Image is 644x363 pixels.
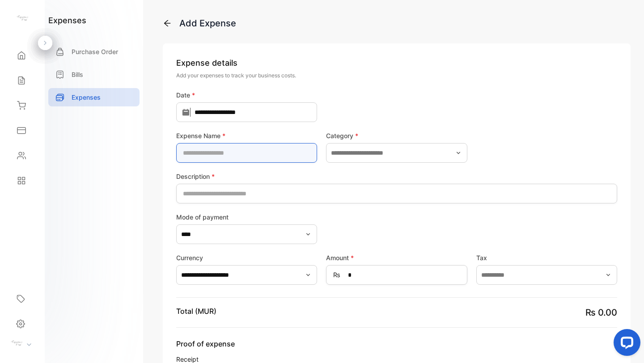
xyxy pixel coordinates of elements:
span: Proof of expense [176,338,617,349]
p: Purchase Order [72,47,118,56]
a: Purchase Order [48,42,140,61]
p: Bills [72,70,83,79]
div: Add Expense [179,17,236,30]
label: Category [326,131,467,140]
label: Amount [326,253,467,262]
img: profile [10,337,23,350]
p: Add your expenses to track your business costs. [176,72,617,80]
p: Expense details [176,57,617,69]
span: ₨ 0.00 [585,307,617,318]
label: Expense Name [176,131,317,140]
iframe: LiveChat chat widget [606,325,644,363]
h1: expenses [48,14,86,26]
img: logo [16,12,29,25]
a: Bills [48,65,140,84]
p: Expenses [72,93,101,102]
p: Total (MUR) [176,306,216,317]
a: Expenses [48,88,140,106]
span: ₨ [333,270,340,279]
label: Mode of payment [176,212,317,222]
label: Tax [476,253,617,262]
label: Date [176,90,317,100]
label: Description [176,172,617,181]
label: Currency [176,253,317,262]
